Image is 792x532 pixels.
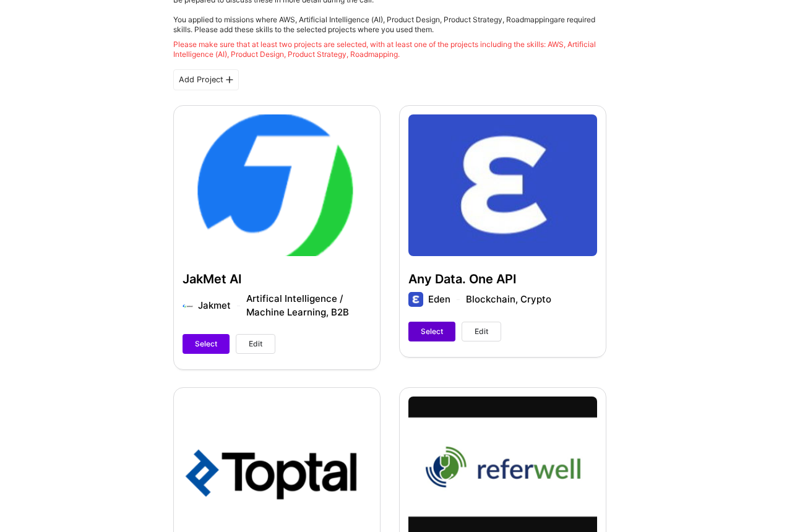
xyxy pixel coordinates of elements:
[421,326,443,337] span: Select
[408,322,455,341] button: Select
[226,76,233,84] i: icon PlusBlackFlat
[249,338,262,350] span: Edit
[173,69,239,90] div: Add Project
[462,322,501,341] button: Edit
[173,40,606,59] div: Please make sure that at least two projects are selected, with at least one of the projects inclu...
[183,334,230,354] button: Select
[195,338,217,350] span: Select
[475,326,488,337] span: Edit
[236,334,275,354] button: Edit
